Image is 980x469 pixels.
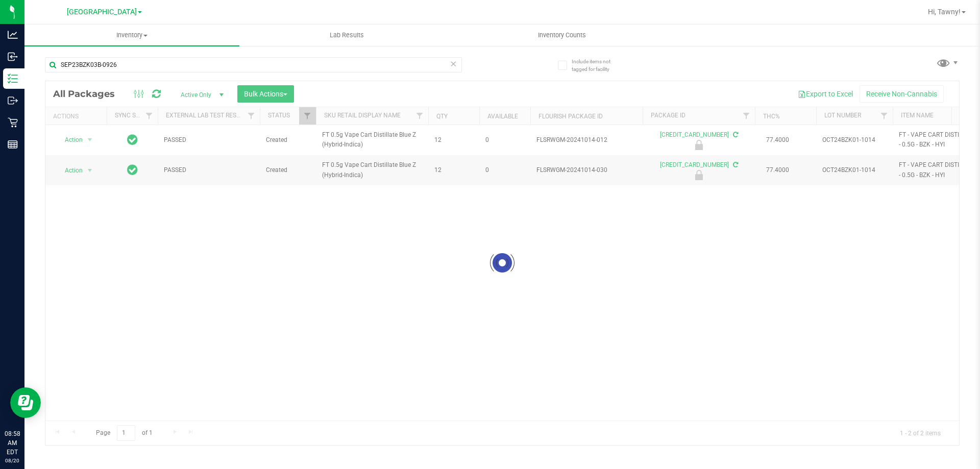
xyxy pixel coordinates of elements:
[8,73,18,84] inline-svg: Inventory
[24,31,239,40] span: Inventory
[8,52,18,62] inline-svg: Inbound
[8,139,18,150] inline-svg: Reports
[5,457,20,464] p: 08/20
[10,387,41,418] iframe: Resource center
[8,117,18,128] inline-svg: Retail
[928,8,961,16] span: Hi, Tawny!
[5,429,20,457] p: 08:58 AM EDT
[450,57,457,70] span: Clear
[454,24,669,46] a: Inventory Counts
[524,31,600,40] span: Inventory Counts
[45,57,462,72] input: Search Package ID, Item Name, SKU, Lot or Part Number...
[67,8,137,16] span: [GEOGRAPHIC_DATA]
[572,58,623,73] span: Include items not tagged for facility
[24,24,239,46] a: Inventory
[239,24,454,46] a: Lab Results
[8,95,18,106] inline-svg: Outbound
[316,31,378,40] span: Lab Results
[8,30,18,40] inline-svg: Analytics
